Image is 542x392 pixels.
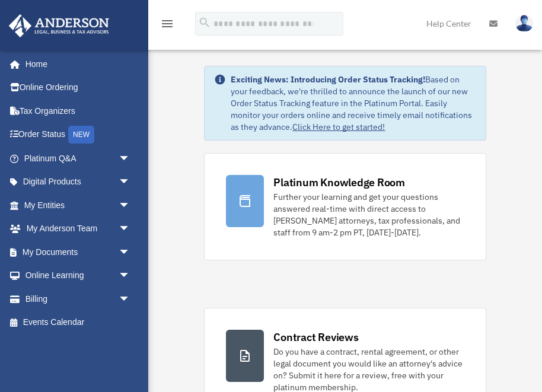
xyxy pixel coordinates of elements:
[273,330,358,345] div: Contract Reviews
[8,123,148,147] a: Order StatusNEW
[68,126,94,144] div: NEW
[273,191,464,238] div: Further your learning and get your questions answered real-time with direct access to [PERSON_NAM...
[5,14,113,37] img: Anderson Advisors Platinum Portal
[8,99,148,123] a: Tax Organizers
[204,153,486,260] a: Platinum Knowledge Room Further your learning and get your questions answered real-time with dire...
[8,287,148,311] a: Billingarrow_drop_down
[119,217,142,241] span: arrow_drop_down
[8,170,148,194] a: Digital Productsarrow_drop_down
[119,146,142,171] span: arrow_drop_down
[8,76,148,100] a: Online Ordering
[8,240,148,264] a: My Documentsarrow_drop_down
[231,74,425,85] strong: Exciting News: Introducing Order Status Tracking!
[119,287,142,311] span: arrow_drop_down
[8,146,148,170] a: Platinum Q&Aarrow_drop_down
[8,217,148,241] a: My Anderson Teamarrow_drop_down
[119,240,142,264] span: arrow_drop_down
[119,170,142,195] span: arrow_drop_down
[231,74,476,133] div: Based on your feedback, we're thrilled to announce the launch of our new Order Status Tracking fe...
[515,15,533,32] img: User Pic
[160,17,174,31] i: menu
[273,175,405,190] div: Platinum Knowledge Room
[8,264,148,288] a: Online Learningarrow_drop_down
[8,193,148,217] a: My Entitiesarrow_drop_down
[8,52,142,76] a: Home
[8,311,148,334] a: Events Calendar
[160,21,174,31] a: menu
[198,16,211,29] i: search
[119,264,142,288] span: arrow_drop_down
[119,193,142,218] span: arrow_drop_down
[292,122,385,132] a: Click Here to get started!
